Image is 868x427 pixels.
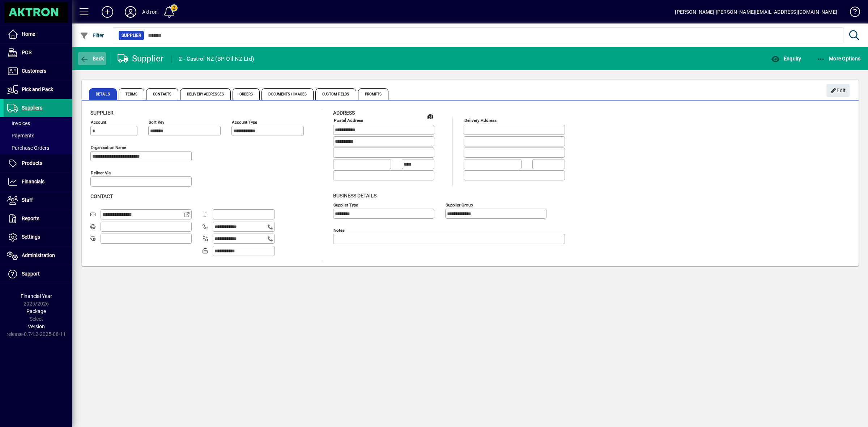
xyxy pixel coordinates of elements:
span: Products [22,160,42,166]
div: 2 - Castrol NZ (BP Oil NZ Ltd) [179,53,254,65]
a: Pick and Pack [4,81,72,99]
span: Documents / Images [261,88,314,100]
mat-label: Account Type [232,120,257,125]
a: Home [4,25,72,43]
a: Administration [4,247,72,265]
a: Financials [4,173,72,191]
a: Knowledge Base [844,1,859,25]
div: Supplier [118,53,164,64]
span: Financial Year [21,293,52,299]
span: Address [333,110,355,116]
button: Edit [826,84,850,97]
span: Contact [90,193,113,199]
span: Custom Fields [315,88,356,100]
span: Support [22,271,40,277]
span: Purchase Orders [7,145,49,151]
app-page-header-button: Back [72,52,112,65]
div: Aktron [142,6,158,18]
a: Staff [4,191,72,209]
a: Settings [4,228,72,246]
a: Support [4,265,72,283]
span: Edit [830,85,846,97]
span: Staff [22,197,33,203]
span: Administration [22,252,55,258]
mat-label: Organisation name [91,145,126,150]
mat-label: Supplier group [446,202,473,207]
span: Settings [22,234,40,240]
span: POS [22,50,31,55]
a: Invoices [4,117,72,129]
span: Back [80,56,104,61]
button: Profile [119,5,142,18]
a: Payments [4,129,72,142]
span: Delivery Addresses [180,88,231,100]
span: More Options [817,56,861,61]
span: Reports [22,215,39,221]
div: [PERSON_NAME] [PERSON_NAME][EMAIL_ADDRESS][DOMAIN_NAME] [675,6,837,18]
mat-label: Deliver via [91,170,111,175]
a: POS [4,44,72,62]
span: Details [89,88,117,100]
button: More Options [815,52,863,65]
span: Prompts [358,88,389,100]
span: Home [22,31,35,37]
span: Pick and Pack [22,86,53,92]
mat-label: Account [91,120,106,125]
span: Package [26,308,46,314]
button: Add [96,5,119,18]
a: Purchase Orders [4,142,72,154]
span: Filter [80,33,104,38]
button: Filter [78,29,106,42]
span: Orders [233,88,260,100]
mat-label: Supplier type [333,202,358,207]
span: Enquiry [771,56,801,61]
span: Terms [119,88,145,100]
span: Suppliers [22,105,42,111]
button: Back [78,52,106,65]
a: View on map [425,110,436,122]
span: Supplier [122,32,141,39]
span: Payments [7,133,34,138]
mat-label: Sort key [149,120,164,125]
span: Financials [22,179,44,184]
mat-label: Notes [333,227,345,232]
button: Enquiry [769,52,803,65]
a: Customers [4,62,72,80]
a: Products [4,154,72,172]
span: Business details [333,193,376,198]
a: Reports [4,210,72,228]
span: Contacts [146,88,178,100]
span: Invoices [7,120,30,126]
span: Version [28,324,45,329]
span: Supplier [90,110,114,116]
span: Customers [22,68,46,74]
